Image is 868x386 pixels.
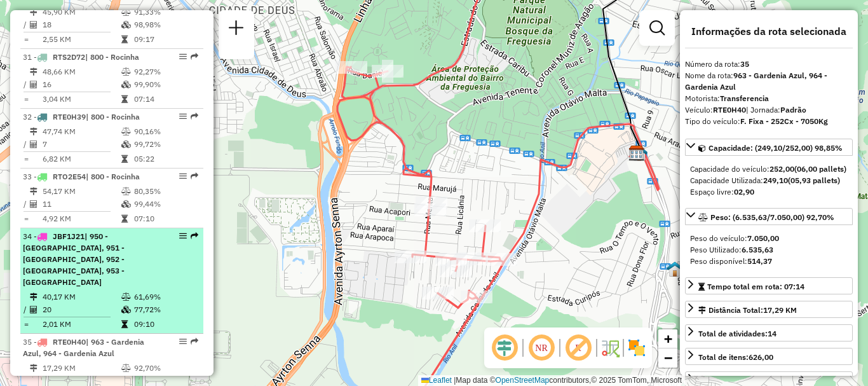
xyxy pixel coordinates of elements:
[454,376,456,385] span: |
[690,256,848,267] div: Peso disponível:
[685,59,853,70] div: Número da rota:
[133,303,198,316] td: 77,72%
[685,139,853,156] a: Capacidade: (249,10/252,00) 98,85%
[53,337,86,347] span: RTE0H40
[179,53,187,60] em: Opções
[133,198,198,210] td: 99,44%
[685,93,853,104] div: Motorista:
[720,93,769,103] strong: Transferencia
[42,125,121,138] td: 47,74 KM
[628,145,645,162] img: CDD Jacarepaguá
[133,153,198,165] td: 05:22
[563,333,593,363] span: Exibir rótulo
[121,36,128,43] i: Tempo total em rota
[121,306,131,314] i: % de utilização da cubagem
[42,138,121,151] td: 7
[53,172,86,181] span: RTO2E54
[685,324,853,341] a: Total de atividades:14
[658,348,677,368] a: Zoom out
[418,375,685,386] div: Map data © contributors,© 2025 TomTom, Microsoft
[526,333,557,363] span: Ocultar NR
[664,350,672,366] span: −
[710,212,834,222] span: Peso: (6.535,63/7.050,00) 92,70%
[690,233,779,243] span: Peso do veículo:
[600,338,620,358] img: Fluxo de ruas
[53,112,86,121] span: RTE0H39
[23,112,140,121] span: 32 -
[53,52,85,62] span: RTS2D72
[713,105,746,114] strong: RTE0H40
[747,233,779,243] strong: 7.050,00
[746,105,806,114] span: | Jornada:
[30,128,37,135] i: Distância Total
[42,78,121,91] td: 16
[42,303,121,316] td: 20
[42,291,121,303] td: 40,17 KM
[133,125,198,138] td: 90,16%
[42,362,121,375] td: 17,29 KM
[747,256,772,266] strong: 514,37
[740,116,828,126] strong: F. Fixa - 252Cx - 7050Kg
[690,186,848,198] div: Espaço livre:
[23,212,29,225] td: =
[780,105,806,114] strong: Padrão
[23,172,140,181] span: 33 -
[42,18,121,31] td: 18
[667,261,683,277] img: CrossDoking
[179,172,187,180] em: Opções
[23,33,29,46] td: =
[224,15,249,44] a: Nova sessão e pesquisa
[30,364,37,372] i: Distância Total
[133,362,198,375] td: 92,70%
[698,329,776,338] span: Total de atividades:
[698,305,797,316] div: Distância Total:
[85,52,139,62] span: | 800 - Rocinha
[133,18,198,31] td: 98,98%
[23,231,125,287] span: 34 -
[763,305,797,315] span: 17,29 KM
[685,116,853,127] div: Tipo do veículo:
[42,93,121,106] td: 3,04 KM
[42,153,121,165] td: 6,82 KM
[42,65,121,78] td: 48,66 KM
[121,215,128,223] i: Tempo total em rota
[191,53,198,60] em: Rota exportada
[121,68,131,76] i: % de utilização do peso
[133,318,198,331] td: 09:10
[644,15,670,41] a: Exibir filtros
[121,321,128,328] i: Tempo total em rota
[133,33,198,46] td: 09:17
[30,21,37,29] i: Total de Atividades
[42,33,121,46] td: 2,55 KM
[23,198,29,210] td: /
[42,212,121,225] td: 4,92 KM
[133,212,198,225] td: 07:10
[121,8,131,16] i: % de utilização do peso
[788,176,840,185] strong: (05,93 pallets)
[30,8,37,16] i: Distância Total
[30,293,37,301] i: Distância Total
[685,228,853,272] div: Peso: (6.535,63/7.050,00) 92,70%
[30,188,37,195] i: Distância Total
[740,59,749,69] strong: 35
[121,21,131,29] i: % de utilização da cubagem
[191,172,198,180] em: Rota exportada
[685,301,853,318] a: Distância Total:17,29 KM
[30,200,37,208] i: Total de Atividades
[191,113,198,120] em: Rota exportada
[133,78,198,91] td: 99,90%
[690,244,848,256] div: Peso Utilizado:
[121,81,131,88] i: % de utilização da cubagem
[42,6,121,18] td: 45,90 KM
[133,291,198,303] td: 61,69%
[685,208,853,225] a: Peso: (6.535,63/7.050,00) 92,70%
[23,93,29,106] td: =
[763,176,788,185] strong: 249,10
[30,68,37,76] i: Distância Total
[133,6,198,18] td: 91,33%
[121,364,131,372] i: % de utilização do peso
[133,65,198,78] td: 92,27%
[690,163,848,175] div: Capacidade do veículo:
[685,104,853,116] div: Veículo:
[698,352,773,363] div: Total de itens:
